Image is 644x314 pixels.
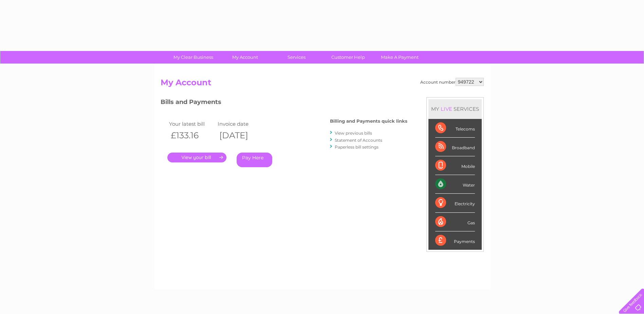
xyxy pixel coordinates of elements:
[435,156,475,175] div: Mobile
[237,153,272,167] a: Pay Here
[439,106,454,112] div: LIVE
[435,175,475,194] div: Water
[161,97,407,109] h3: Bills and Payments
[335,144,379,150] a: Paperless bill settings
[335,130,372,136] a: View previous bills
[335,138,382,143] a: Statement of Accounts
[435,138,475,156] div: Broadband
[320,51,376,64] a: Customer Help
[167,153,226,162] a: .
[216,119,265,128] td: Invoice date
[420,78,484,86] div: Account number
[269,51,325,64] a: Services
[167,119,216,128] td: Your latest bill
[428,99,482,119] div: MY SERVICES
[372,51,428,64] a: Make A Payment
[165,51,221,64] a: My Clear Business
[167,128,216,142] th: £133.16
[435,194,475,212] div: Electricity
[216,128,265,142] th: [DATE]
[435,231,475,250] div: Payments
[217,51,273,64] a: My Account
[435,119,475,138] div: Telecoms
[330,119,407,124] h4: Billing and Payments quick links
[161,78,484,91] h2: My Account
[435,213,475,231] div: Gas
